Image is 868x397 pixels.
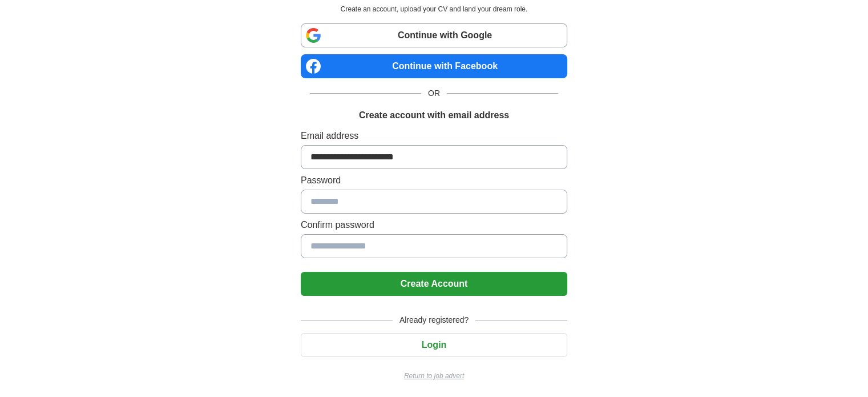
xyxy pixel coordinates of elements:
label: Confirm password [301,218,567,232]
label: Email address [301,129,567,143]
a: Return to job advert [301,371,567,381]
span: Already registered? [393,314,475,326]
h1: Create account with email address [359,109,509,122]
button: Create Account [301,272,567,296]
a: Login [301,340,567,350]
button: Login [301,333,567,357]
span: OR [421,87,447,99]
a: Continue with Google [301,23,567,47]
a: Continue with Facebook [301,54,567,78]
p: Create an account, upload your CV and land your dream role. [303,4,565,14]
label: Password [301,174,567,187]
